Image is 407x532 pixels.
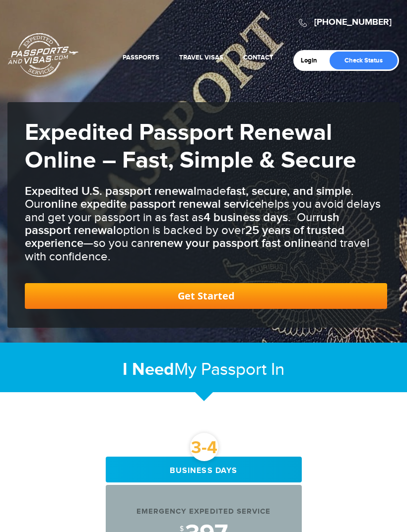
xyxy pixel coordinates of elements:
[123,54,159,61] a: Passports
[243,54,273,61] a: Contact
[123,359,174,380] strong: I Need
[25,283,387,309] a: Get Started
[7,359,400,380] h2: My
[25,210,339,237] b: rush passport renewal
[226,184,351,198] b: fast, secure, and simple
[150,236,317,250] b: renew your passport fast online
[106,506,302,517] div: Emergency Expedited Service
[25,118,356,175] strong: Expedited Passport Renewal Online – Fast, Simple & Secure
[179,54,223,61] a: Travel Visas
[301,57,324,64] a: Login
[203,210,288,225] b: 4 business days
[314,17,392,28] a: [PHONE_NUMBER]
[25,185,387,263] h3: made . Our helps you avoid delays and get your passport in as fast as . Our option is backed by o...
[330,52,398,69] a: Check Status
[190,433,218,461] div: 3-4
[25,184,197,198] b: Expedited U.S. passport renewal
[44,197,261,211] b: online expedite passport renewal service
[25,223,344,250] b: 25 years of trusted experience
[106,457,302,482] div: Business days
[8,33,78,77] a: Passports & [DOMAIN_NAME]
[201,359,284,380] span: Passport In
